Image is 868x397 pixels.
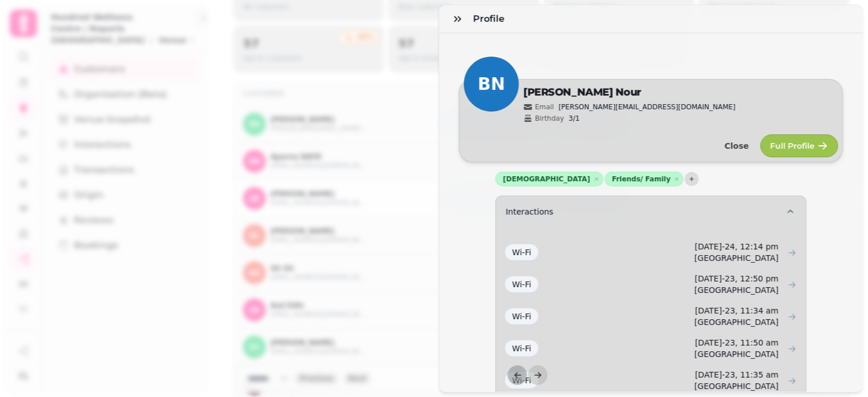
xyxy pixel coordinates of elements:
[524,102,736,112] button: Email[PERSON_NAME][EMAIL_ADDRESS][DOMAIN_NAME]
[505,276,538,292] span: Wi-Fi
[695,284,779,296] p: [GEOGRAPHIC_DATA]
[508,366,527,385] button: back
[695,380,779,392] p: [GEOGRAPHIC_DATA]
[695,316,779,328] p: [GEOGRAPHIC_DATA]
[559,102,736,112] span: [PERSON_NAME][EMAIL_ADDRESS][DOMAIN_NAME]
[528,366,548,385] button: next
[505,372,538,388] span: Wi-Fi
[505,244,538,260] span: Wi-Fi
[695,273,779,284] span: [DATE]-23, 12:50 pm
[496,196,806,227] button: Interactions
[695,369,779,380] span: [DATE]-23, 11:35 am
[695,241,779,252] span: [DATE]-24, 12:14 pm
[535,114,564,123] span: Birthday
[505,340,538,356] span: Wi-Fi
[716,138,759,153] button: Close
[506,206,553,217] span: Interactions
[695,337,779,348] span: [DATE]-23, 11:50 am
[725,142,750,150] span: Close
[695,305,779,316] span: [DATE]-23, 11:34 am
[478,74,505,94] div: BN
[695,252,779,264] p: [GEOGRAPHIC_DATA]
[760,134,838,157] button: Full Profile
[770,142,815,150] span: Full Profile
[496,172,604,186] div: [DEMOGRAPHIC_DATA]
[569,114,580,123] span: 3/1
[695,348,779,360] p: [GEOGRAPHIC_DATA]
[474,12,510,26] h3: Profile
[535,102,554,112] span: Email
[505,308,538,324] span: Wi-Fi
[524,114,580,123] button: Birthday3/1
[605,172,684,186] div: Friends/ Family
[524,84,838,100] h2: [PERSON_NAME] Nour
